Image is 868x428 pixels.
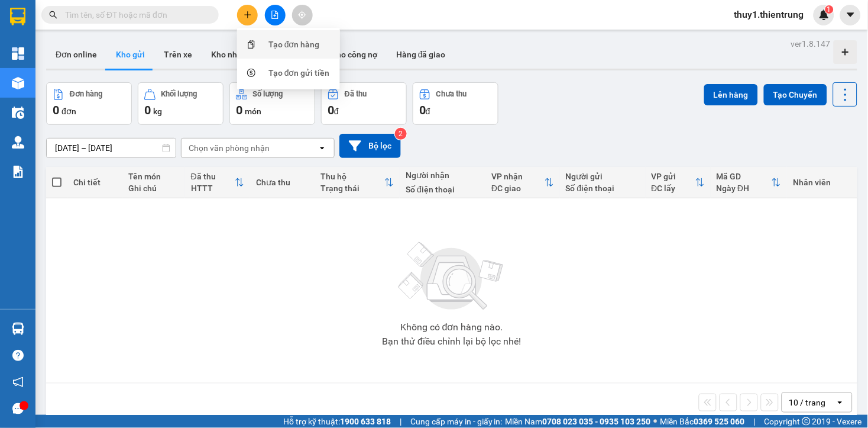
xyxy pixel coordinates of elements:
[253,90,283,98] div: Số lượng
[419,103,426,117] span: 0
[321,82,407,125] button: Đã thu0đ
[46,40,106,69] button: Đơn online
[406,170,480,180] div: Người nhận
[283,415,391,428] span: Hỗ trợ kỹ thuật:
[321,184,385,193] div: Trạng thái
[491,172,544,181] div: VP nhận
[652,172,695,181] div: VP gửi
[46,82,132,125] button: Đơn hàng0đơn
[395,128,407,140] sup: 2
[138,82,224,125] button: Khối lượng0kg
[827,5,831,14] span: 1
[704,84,758,105] button: Lên hàng
[47,139,176,157] input: Select a date range.
[237,5,258,25] button: plus
[161,90,197,98] div: Khối lượng
[268,38,320,51] div: Tạo đơn hàng
[725,7,814,22] span: thuy1.thientrung
[154,40,202,69] button: Trên xe
[846,9,856,20] span: caret-down
[12,350,24,361] span: question-circle
[400,415,401,428] span: |
[646,167,711,198] th: Toggle SortBy
[321,172,385,181] div: Thu hộ
[12,136,24,149] img: warehouse-icon
[491,184,544,193] div: ĐC giao
[106,40,154,69] button: Kho gửi
[247,40,255,49] span: snippets
[256,178,309,187] div: Chưa thu
[12,166,24,178] img: solution-icon
[73,178,116,187] div: Chi tiết
[322,40,387,69] button: Kho công nợ
[382,337,521,346] div: Bạn thử điều chỉnh lại bộ lọc nhé!
[819,9,830,20] img: icon-new-feature
[70,90,102,98] div: Đơn hàng
[265,5,286,25] button: file-add
[387,40,455,69] button: Hàng đã giao
[53,103,59,117] span: 0
[245,107,261,116] span: món
[413,82,498,125] button: Chưa thu0đ
[835,398,845,407] svg: open
[12,47,24,60] img: dashboard-icon
[711,167,788,198] th: Toggle SortBy
[128,184,179,193] div: Ghi chú
[802,417,811,426] span: copyright
[292,5,313,25] button: aim
[315,167,400,198] th: Toggle SortBy
[506,415,651,428] span: Miền Nam
[566,184,640,193] div: Số điện thoại
[793,178,851,187] div: Nhân viên
[834,40,857,64] div: Tạo kho hàng mới
[229,82,315,125] button: Số lượng0món
[543,417,651,426] strong: 0708 023 035 - 0935 103 250
[49,11,57,19] span: search
[485,167,559,198] th: Toggle SortBy
[410,415,503,428] span: Cung cấp máy in - giấy in:
[406,185,480,194] div: Số điện thoại
[268,66,330,79] div: Tạo đơn gửi tiền
[717,172,772,181] div: Mã GD
[764,84,827,105] button: Tạo Chuyến
[153,107,162,116] span: kg
[318,143,327,153] svg: open
[789,397,826,408] div: 10 / trang
[436,90,467,98] div: Chưa thu
[654,419,658,424] span: ⚪️
[128,172,179,181] div: Tên món
[825,5,834,14] sup: 1
[339,134,401,158] button: Bộ lọc
[12,107,24,119] img: warehouse-icon
[652,184,695,193] div: ĐC lấy
[202,40,256,69] button: Kho nhận
[189,142,270,154] div: Chọn văn phòng nhận
[144,103,151,117] span: 0
[271,11,279,19] span: file-add
[340,417,391,426] strong: 1900 633 818
[393,235,511,318] img: svg+xml;base64,PHN2ZyBjbGFzcz0ibGlzdC1wbHVnX19zdmciIHhtbG5zPSJodHRwOi8vd3d3LnczLm9yZy8yMDAwL3N2Zy...
[328,103,334,117] span: 0
[840,5,861,25] button: caret-down
[334,107,339,116] span: đ
[191,172,235,181] div: Đã thu
[185,167,250,198] th: Toggle SortBy
[660,415,745,428] span: Miền Bắc
[345,90,367,98] div: Đã thu
[566,172,640,181] div: Người gửi
[717,184,772,193] div: Ngày ĐH
[244,11,252,19] span: plus
[694,417,745,426] strong: 0369 525 060
[298,11,306,19] span: aim
[400,323,503,332] div: Không có đơn hàng nào.
[236,103,242,117] span: 0
[791,37,831,50] div: ver 1.8.147
[12,77,24,89] img: warehouse-icon
[12,403,24,414] span: message
[61,107,76,116] span: đơn
[247,69,255,77] span: dollar-circle
[426,107,430,116] span: đ
[12,376,24,388] span: notification
[754,415,756,428] span: |
[10,8,25,25] img: logo-vxr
